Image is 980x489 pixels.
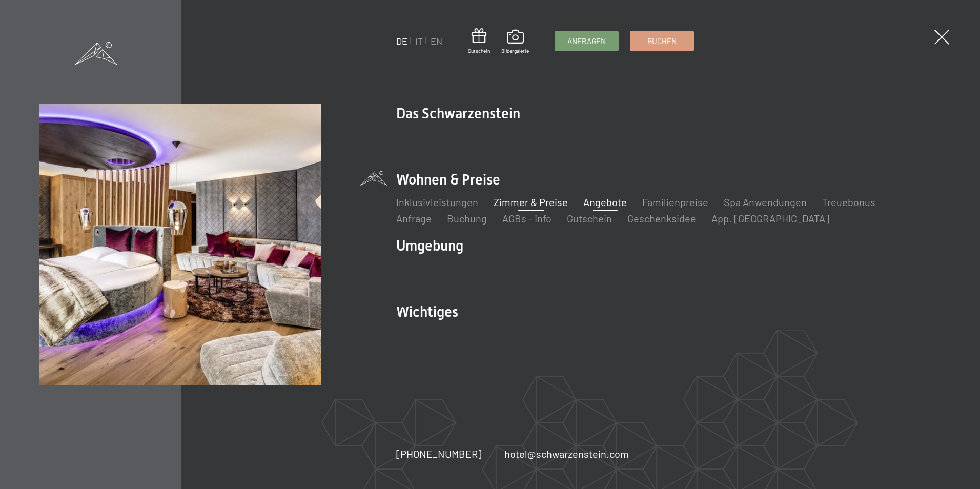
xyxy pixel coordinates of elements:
a: Familienpreise [642,196,708,208]
a: AGBs - Info [502,212,552,225]
a: Spa Anwendungen [724,196,807,208]
a: DE [396,35,407,47]
a: Angebote [583,196,627,208]
a: IT [415,35,423,47]
span: Anfragen [567,36,606,47]
a: Anfragen [555,31,618,51]
a: Zimmer & Preise [494,196,568,208]
a: Buchung [447,212,487,225]
a: Treuebonus [822,196,875,208]
a: EN [431,35,442,47]
a: Buchen [630,31,693,51]
a: hotel@schwarzenstein.com [504,446,629,461]
a: Inklusivleistungen [396,196,478,208]
a: [PHONE_NUMBER] [396,446,482,461]
span: Bildergalerie [501,47,529,54]
a: Geschenksidee [627,212,696,225]
span: Buchen [647,36,677,47]
a: App. [GEOGRAPHIC_DATA] [711,212,829,225]
a: Anfrage [396,212,432,225]
span: [PHONE_NUMBER] [396,447,482,460]
a: Gutschein [567,212,612,225]
a: Gutschein [468,28,490,54]
a: Bildergalerie [501,30,529,54]
span: Gutschein [468,47,490,54]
